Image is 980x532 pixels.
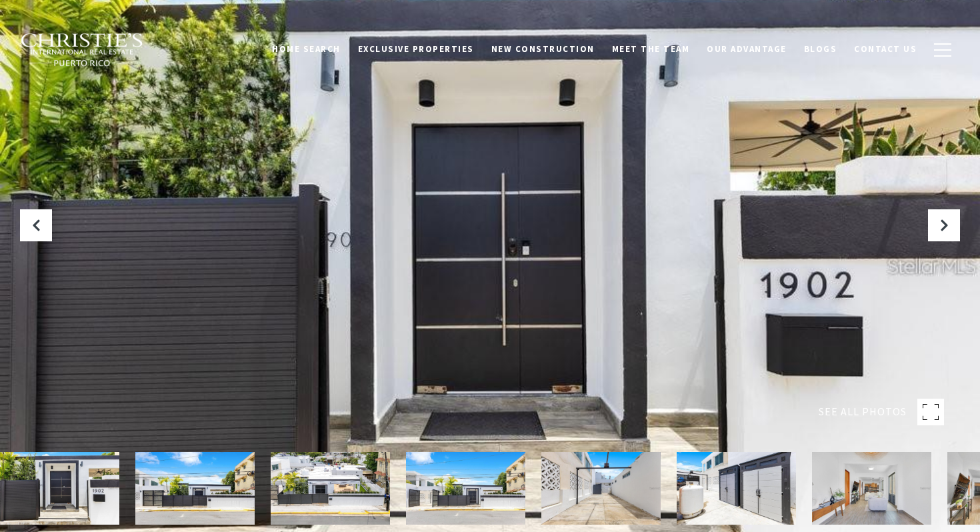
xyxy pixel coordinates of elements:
[491,43,595,55] span: New Construction
[406,452,525,525] img: 1902 CALLE CACIQUE
[677,452,796,525] img: 1902 CALLE CACIQUE
[812,452,931,525] img: 1902 CALLE CACIQUE
[819,403,907,421] span: SEE ALL PHOTOS
[263,37,349,62] a: Home Search
[698,37,795,62] a: Our Advantage
[541,452,661,525] img: 1902 CALLE CACIQUE
[804,43,837,55] span: Blogs
[483,37,603,62] a: New Construction
[603,37,699,62] a: Meet the Team
[854,43,917,55] span: Contact Us
[20,33,144,67] img: Christie's International Real Estate black text logo
[707,43,787,55] span: Our Advantage
[135,452,255,525] img: 1902 CALLE CACIQUE
[271,452,390,525] img: 1902 CALLE CACIQUE
[349,37,483,62] a: Exclusive Properties
[358,43,474,55] span: Exclusive Properties
[795,37,846,62] a: Blogs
